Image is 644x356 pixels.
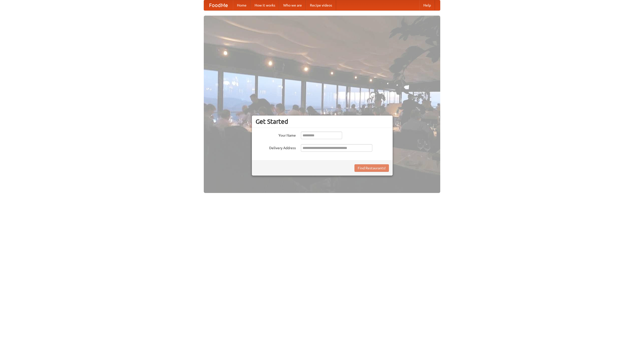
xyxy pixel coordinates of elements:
a: How it works [251,0,279,10]
label: Your Name [256,132,296,138]
a: Who we are [279,0,306,10]
a: FoodMe [204,0,233,10]
label: Delivery Address [256,144,296,150]
button: Find Restaurants! [354,164,389,172]
a: Home [233,0,251,10]
a: Help [419,0,435,10]
a: Recipe videos [306,0,336,10]
h3: Get Started [256,118,389,125]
